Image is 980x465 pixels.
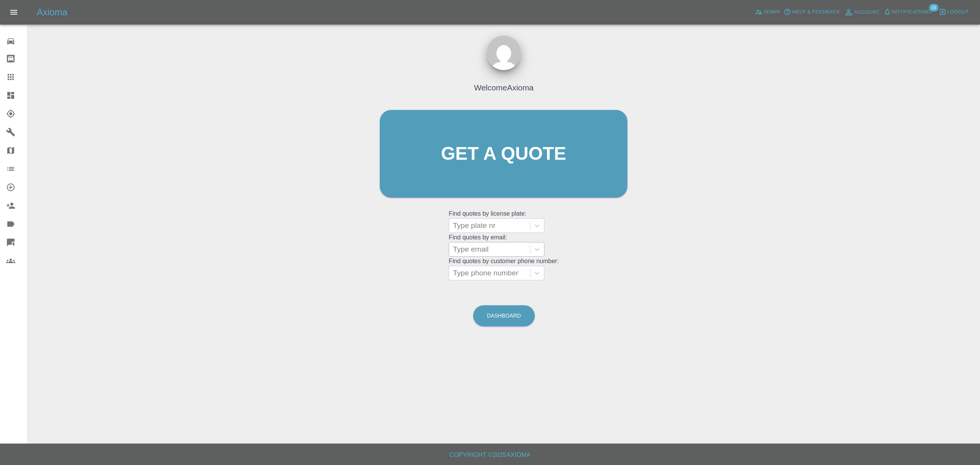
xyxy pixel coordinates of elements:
button: Notifications [882,6,934,18]
span: Logout [947,8,969,16]
span: Account [854,8,880,17]
grid: Find quotes by customer phone number: [449,258,559,280]
button: Logout [937,6,971,18]
grid: Find quotes by license plate: [449,210,559,233]
button: Open drawer [5,3,23,21]
a: Get a quote [380,110,627,198]
a: Account [842,6,882,18]
span: Notifications [892,8,932,16]
span: Help & Feedback [792,8,840,16]
img: ... [487,36,521,70]
h4: Welcome Axioma [474,82,534,93]
button: Help & Feedback [782,6,842,18]
span: Admin [763,8,780,16]
a: Admin [753,6,782,18]
a: Dashboard [473,305,535,326]
grid: Find quotes by email: [449,234,559,257]
span: 16 [929,4,938,11]
h6: Copyright © 2025 Axioma [6,450,974,460]
h5: Axioma [37,6,67,18]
